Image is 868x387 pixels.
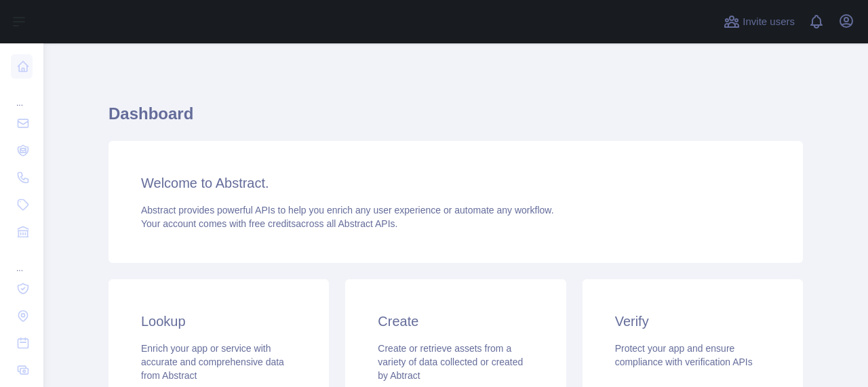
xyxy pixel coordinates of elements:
span: Create or retrieve assets from a variety of data collected or created by Abtract [378,343,523,381]
h3: Verify [615,312,770,331]
h1: Dashboard [108,103,803,136]
span: Invite users [743,14,795,30]
span: free credits [249,218,296,229]
button: Invite users [721,11,797,33]
h3: Welcome to Abstract. [141,174,770,192]
span: Abstract provides powerful APIs to help you enrich any user experience or automate any workflow. [141,205,554,216]
span: Enrich your app or service with accurate and comprehensive data from Abstract [141,343,284,381]
h3: Lookup [141,312,296,331]
h3: Create [378,312,533,331]
span: Protect your app and ensure compliance with verification APIs [615,343,753,367]
span: Your account comes with across all Abstract APIs. [141,218,397,229]
div: ... [11,81,33,108]
div: ... [11,247,33,274]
